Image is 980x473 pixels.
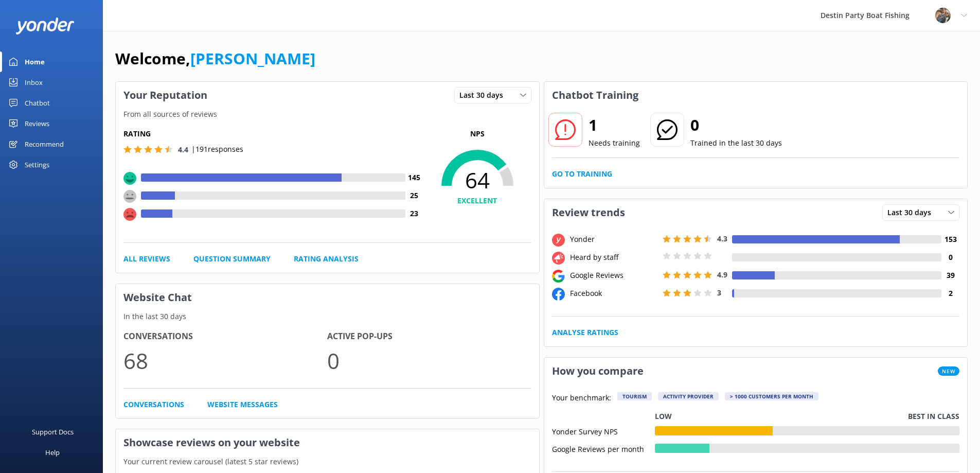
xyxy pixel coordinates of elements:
img: 250-1666038197.jpg [935,8,951,23]
div: Settings [25,154,49,175]
h3: Review trends [544,199,633,226]
a: Rating Analysis [294,253,359,265]
p: NPS [423,128,531,139]
p: In the last 30 days [116,311,539,322]
a: Conversations [123,399,184,410]
span: 4.9 [717,270,727,279]
span: 4.4 [178,145,188,154]
div: Recommend [25,134,64,154]
a: Website Messages [207,399,278,410]
h5: Rating [123,128,423,139]
div: Help [45,442,60,463]
h4: Conversations [123,330,327,343]
h4: 0 [941,252,959,263]
p: 68 [123,343,327,378]
a: Go to Training [552,168,612,180]
h2: 1 [589,113,640,137]
p: Your benchmark: [552,392,611,405]
h3: Chatbot Training [544,82,646,109]
span: New [938,366,959,376]
div: Yonder [567,234,660,245]
p: From all sources of reviews [116,109,539,120]
p: | 191 responses [191,144,243,155]
a: [PERSON_NAME] [190,48,315,69]
h4: 25 [405,190,423,201]
div: Chatbot [25,93,50,113]
div: Inbox [25,72,43,93]
h3: Your Reputation [116,82,215,109]
div: Activity Provider [658,392,719,400]
div: Tourism [617,392,652,400]
span: Last 30 days [459,90,509,101]
a: Analyse Ratings [552,327,618,338]
div: Home [25,51,45,72]
h4: EXCELLENT [423,195,531,206]
div: Reviews [25,113,49,134]
div: Yonder Survey NPS [552,426,655,435]
a: Question Summary [193,253,271,265]
p: Low [655,411,672,422]
h1: Welcome, [115,46,315,71]
span: 4.3 [717,234,727,243]
h3: Showcase reviews on your website [116,429,539,456]
h4: 23 [405,208,423,219]
h4: 145 [405,172,423,183]
p: 0 [327,343,531,378]
div: > 1000 customers per month [725,392,818,400]
div: Heard by staff [567,252,660,263]
h4: 2 [941,288,959,299]
div: Facebook [567,288,660,299]
h2: 0 [690,113,782,137]
h4: 153 [941,234,959,245]
div: Support Docs [32,422,74,442]
div: Google Reviews per month [552,444,655,453]
a: All Reviews [123,253,170,265]
h4: Active Pop-ups [327,330,531,343]
div: Google Reviews [567,270,660,281]
p: Needs training [589,137,640,149]
span: 3 [717,288,721,297]
img: yonder-white-logo.png [15,17,75,34]
p: Trained in the last 30 days [690,137,782,149]
span: Last 30 days [887,207,937,218]
h3: Website Chat [116,284,539,311]
p: Best in class [908,411,959,422]
span: 64 [423,167,531,193]
h3: How you compare [544,358,651,384]
p: Your current review carousel (latest 5 star reviews) [116,456,539,467]
h4: 39 [941,270,959,281]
